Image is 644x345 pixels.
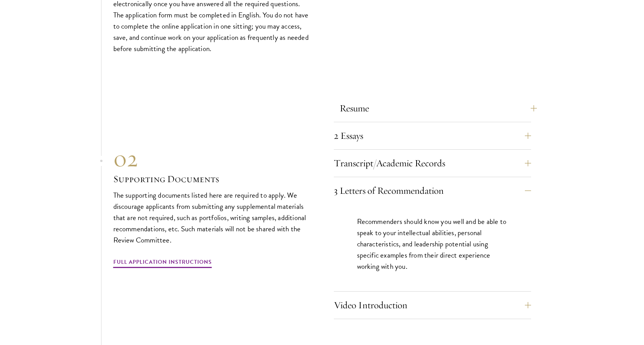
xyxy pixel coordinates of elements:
[334,296,531,314] button: Video Introduction
[334,154,531,172] button: Transcript/Academic Records
[340,99,537,118] button: Resume
[113,257,212,269] a: Full Application Instructions
[334,126,531,145] button: 2 Essays
[357,216,508,272] p: Recommenders should know you well and be able to speak to your intellectual abilities, personal c...
[113,172,311,186] h3: Supporting Documents
[113,190,311,246] p: The supporting documents listed here are required to apply. We discourage applicants from submitt...
[334,181,531,200] button: 3 Letters of Recommendation
[113,145,311,172] div: 02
